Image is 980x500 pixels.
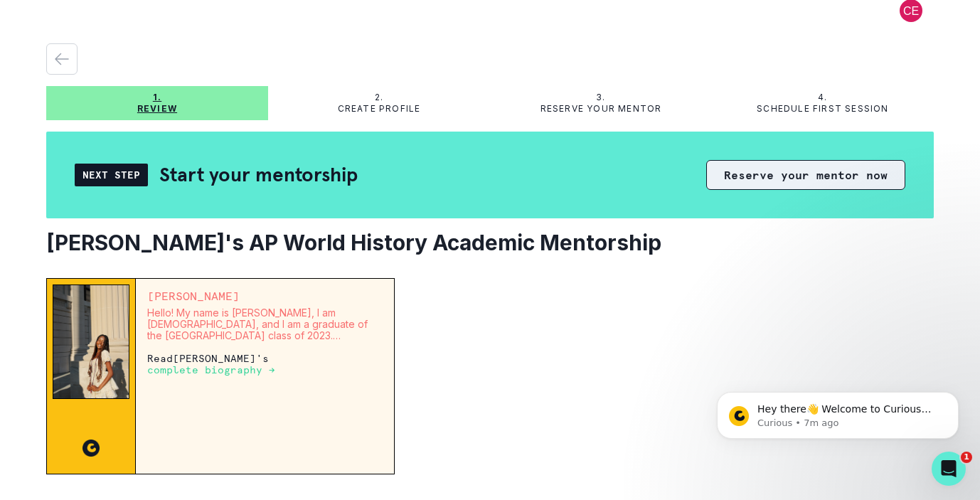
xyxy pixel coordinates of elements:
div: Next Step [75,164,148,186]
a: complete biography → [147,363,275,376]
p: 1. [153,92,161,103]
p: [PERSON_NAME] [147,290,383,302]
img: Mentor Image [53,284,129,399]
p: Hello! My name is [PERSON_NAME], I am [DEMOGRAPHIC_DATA], and I am a graduate of the [GEOGRAPHIC_... [147,307,383,341]
p: Reserve your mentor [540,103,662,115]
p: 3. [596,92,605,103]
p: 2. [375,92,383,103]
p: Create profile [338,103,421,115]
img: CC image [82,440,100,457]
p: 4. [818,92,827,103]
p: Read [PERSON_NAME] 's [147,353,383,376]
p: Schedule first session [757,103,888,115]
h2: [PERSON_NAME]'s AP World History Academic Mentorship [46,230,934,255]
button: Reserve your mentor now [706,160,905,190]
iframe: Intercom notifications message [696,362,980,462]
p: Review [137,103,177,115]
p: complete biography → [147,364,275,376]
iframe: Intercom live chat [932,452,966,486]
span: 1 [961,452,972,463]
h2: Start your mentorship [159,162,358,187]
